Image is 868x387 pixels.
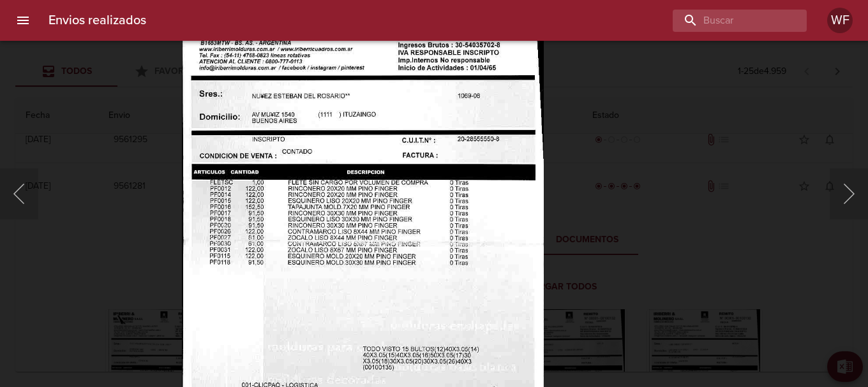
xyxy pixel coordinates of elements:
button: Siguiente [830,168,868,219]
input: buscar [673,10,785,32]
h6: Envios realizados [49,10,146,31]
div: Abrir información de usuario [827,8,853,33]
button: menu [8,5,38,36]
div: WF [827,8,853,33]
